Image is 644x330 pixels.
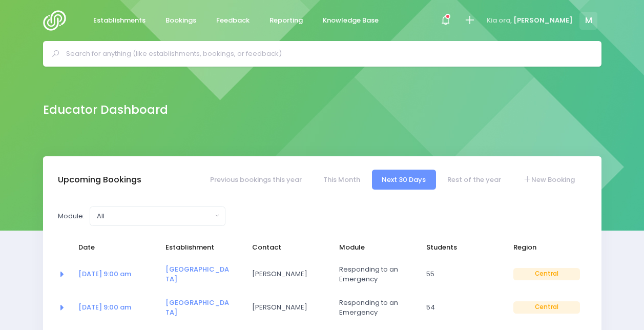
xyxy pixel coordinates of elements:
td: 54 [420,291,507,324]
td: Jane Corcoran [245,258,333,291]
a: Feedback [208,11,258,31]
span: [PERSON_NAME] [513,15,573,26]
a: Establishments [85,11,154,31]
td: Central [507,291,587,324]
td: Responding to an Emergency [333,291,420,324]
a: Next 30 Days [372,170,436,190]
h2: Educator Dashboard [43,103,168,117]
span: Establishments [93,15,146,26]
span: 54 [426,302,493,313]
span: Module [339,242,406,253]
a: New Booking [513,170,585,190]
button: All [90,207,225,226]
td: Central [507,258,587,291]
a: [DATE] 9:00 am [78,302,131,312]
span: Reporting [269,15,303,26]
span: [PERSON_NAME] [252,302,319,313]
a: Reporting [261,11,311,31]
a: Knowledge Base [315,11,387,31]
span: Bookings [165,15,196,26]
td: 55 [420,258,507,291]
img: Logo [43,10,72,31]
input: Search for anything (like establishments, bookings, or feedback) [66,46,587,61]
span: [PERSON_NAME] [252,269,319,279]
span: Knowledge Base [323,15,379,26]
span: Region [513,242,580,253]
div: All [97,211,212,221]
a: [DATE] 9:00 am [78,269,131,279]
td: <a href="https://app.stjis.org.nz/bookings/524042" class="font-weight-bold">12 Sep at 9:00 am</a> [72,291,159,324]
a: Bookings [157,11,205,31]
span: Central [513,268,580,280]
a: This Month [313,170,370,190]
span: Central [513,301,580,314]
span: M [579,12,597,30]
a: [GEOGRAPHIC_DATA] [165,298,229,318]
a: Rest of the year [438,170,511,190]
h3: Upcoming Bookings [58,175,141,185]
span: Responding to an Emergency [339,264,406,284]
td: <a href="https://app.stjis.org.nz/establishments/204813" class="font-weight-bold">Brunswick Schoo... [159,258,246,291]
td: <a href="https://app.stjis.org.nz/bookings/524043" class="font-weight-bold">11 Sep at 9:00 am</a> [72,258,159,291]
span: Date [78,242,145,253]
span: Feedback [216,15,250,26]
span: Contact [252,242,319,253]
span: Establishment [165,242,232,253]
span: Students [426,242,493,253]
label: Module: [58,211,85,221]
td: Jane Corcoran [245,291,333,324]
span: Responding to an Emergency [339,298,406,318]
td: <a href="https://app.stjis.org.nz/establishments/204813" class="font-weight-bold">Brunswick Schoo... [159,291,246,324]
span: Kia ora, [487,15,512,26]
td: Responding to an Emergency [333,258,420,291]
a: Previous bookings this year [200,170,311,190]
span: 55 [426,269,493,279]
a: [GEOGRAPHIC_DATA] [165,264,229,284]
